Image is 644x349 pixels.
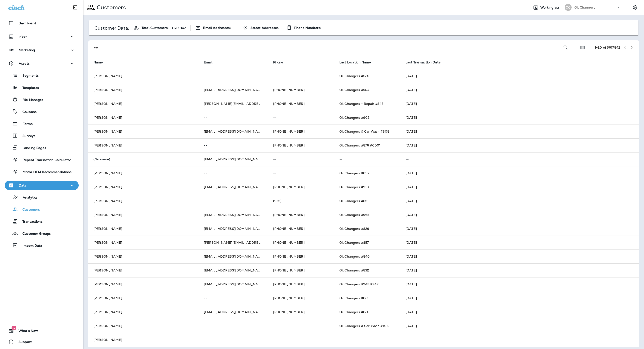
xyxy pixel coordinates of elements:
[268,208,334,222] td: [PHONE_NUMBER]
[198,249,268,263] td: [EMAIL_ADDRESS][DOMAIN_NAME]
[406,60,440,64] span: Last Transaction Date
[18,208,40,212] p: Customers
[268,194,334,208] td: (956)
[5,70,79,80] button: Segments
[561,43,570,52] button: Search Customers
[19,21,36,25] p: Dashboard
[198,152,268,166] td: [EMAIL_ADDRESS][DOMAIN_NAME]
[400,305,639,319] td: [DATE]
[198,208,268,222] td: [EMAIL_ADDRESS][DOMAIN_NAME]
[339,213,369,217] span: Oil Changers #965
[95,4,126,11] p: Customers
[400,208,639,222] td: [DATE]
[339,254,370,259] span: Oil Changers #840
[18,232,51,236] p: Customer Groups
[18,134,35,138] p: Surveys
[268,138,334,152] td: [PHONE_NUMBER]
[339,60,377,64] span: Last Location Name
[574,6,595,9] p: Oil Changers
[400,69,639,83] td: [DATE]
[198,277,268,291] td: [EMAIL_ADDRESS][DOMAIN_NAME]
[198,305,268,319] td: [EMAIL_ADDRESS][DOMAIN_NAME]
[5,337,79,346] button: Support
[5,45,79,55] button: Marketing
[268,277,334,291] td: [PHONE_NUMBER]
[18,158,71,162] p: Repeat Transaction Calculator
[18,146,46,150] p: Landing Pages
[339,310,369,314] span: Oil Changers #826
[198,180,268,194] td: [EMAIL_ADDRESS][DOMAIN_NAME]
[400,222,639,236] td: [DATE]
[18,74,39,78] p: Segments
[11,326,16,330] span: 6
[198,236,268,249] td: [PERSON_NAME][EMAIL_ADDRESS][DOMAIN_NAME]
[88,263,198,277] td: [PERSON_NAME]
[339,171,369,175] span: Oil Changers #816
[339,143,381,147] span: Oil Changers #876 #0001
[198,83,268,97] td: [EMAIL_ADDRESS][DOMAIN_NAME]
[5,181,79,190] button: Data
[339,338,394,342] p: --
[5,192,79,202] button: Analytics
[400,83,639,97] td: [DATE]
[400,138,639,152] td: [DATE]
[203,26,231,30] span: Email Addresses:
[5,83,79,92] button: Templates
[204,324,262,328] p: --
[268,125,334,138] td: [PHONE_NUMBER]
[88,138,198,152] td: [PERSON_NAME]
[294,26,321,30] span: Phone Numbers:
[268,291,334,305] td: [PHONE_NUMBER]
[406,338,634,342] p: --
[19,48,35,52] p: Marketing
[339,157,394,161] p: --
[400,291,639,305] td: [DATE]
[5,167,79,177] button: Motor OEM Recommendations
[93,60,103,64] span: Name
[93,157,193,161] p: (No name)
[339,115,369,120] span: Oil Changers #902
[339,88,369,92] span: Oil Changers #504
[198,222,268,236] td: [EMAIL_ADDRESS][DOMAIN_NAME]
[268,180,334,194] td: [PHONE_NUMBER]
[273,116,328,119] p: --
[88,111,198,125] td: [PERSON_NAME]
[204,171,262,175] p: --
[540,6,560,9] span: Working as:
[400,194,639,208] td: [DATE]
[339,324,389,328] span: Oil Changers & Car Wash #106
[69,3,82,12] button: Collapse Sidebar
[400,277,639,291] td: [DATE]
[400,125,639,138] td: [DATE]
[5,155,79,165] button: Repeat Transaction Calculator
[204,116,262,119] p: --
[5,216,79,226] button: Transactions
[5,107,79,116] button: Coupons
[88,305,198,319] td: [PERSON_NAME]
[268,97,334,111] td: [PHONE_NUMBER]
[400,97,639,111] td: [DATE]
[204,60,213,64] span: Email
[18,86,39,90] p: Templates
[88,97,198,111] td: [PERSON_NAME]
[204,296,262,300] p: --
[251,26,279,30] span: Street Addresses:
[268,249,334,263] td: [PHONE_NUMBER]
[339,199,369,203] span: Oil Changers #861
[14,329,38,334] span: What's New
[5,19,79,28] button: Dashboard
[5,119,79,128] button: Forms
[565,4,572,11] div: OC
[5,59,79,68] button: Assets
[273,338,328,342] p: --
[5,32,79,41] button: Inbox
[88,125,198,138] td: [PERSON_NAME]
[18,196,37,200] p: Analytics
[400,166,639,180] td: [DATE]
[93,60,109,64] span: Name
[204,199,262,203] p: --
[339,240,369,245] span: Oil Changers #857
[400,111,639,125] td: [DATE]
[92,43,101,52] button: Filters
[94,26,129,30] p: Customer Data:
